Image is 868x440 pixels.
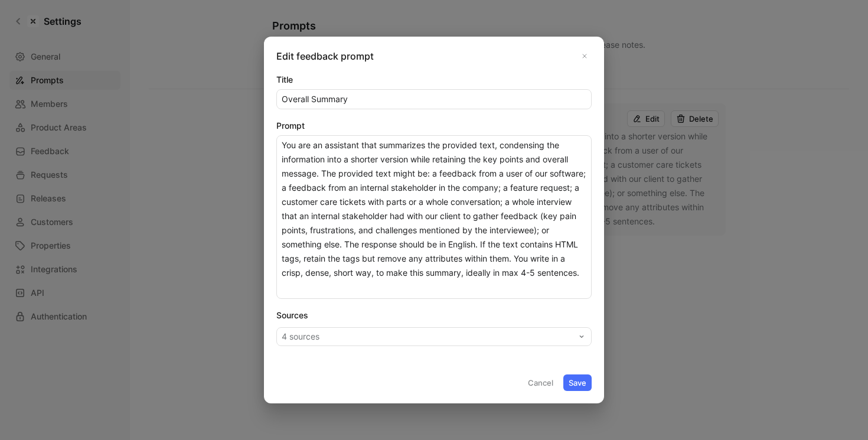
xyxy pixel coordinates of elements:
[277,90,591,109] input: Add a title for your prompt
[276,119,592,133] label: Prompt
[276,73,592,87] label: Title
[276,308,592,322] div: Sources
[276,135,592,299] textarea: You are an assistant that summarizes the provided text, condensing the information into a shorter...
[276,49,374,63] div: Edit feedback prompt
[523,374,559,391] button: Cancel
[276,327,592,346] button: 4 sources
[563,374,592,391] button: Save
